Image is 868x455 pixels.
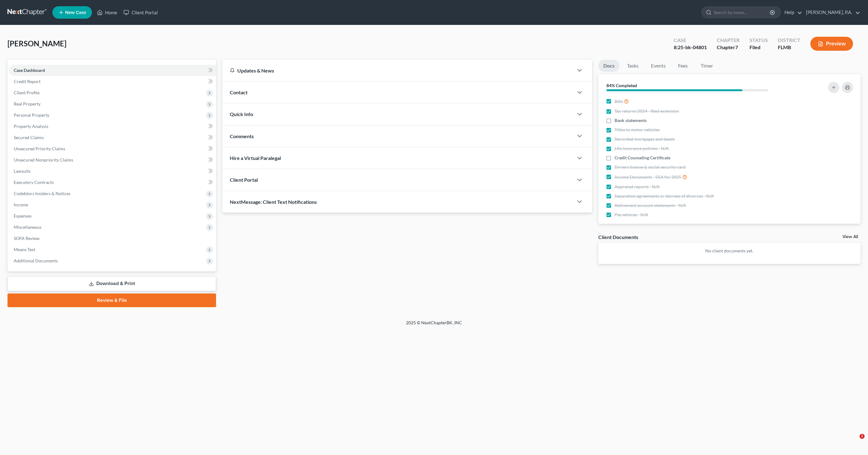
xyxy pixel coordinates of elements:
span: Bank statements [615,117,647,124]
span: NextMessage: Client Text Notifications [230,199,317,205]
iframe: Intercom live chat [847,434,862,449]
div: Status [750,37,768,44]
div: District [778,37,800,44]
span: Client Portal [230,177,258,183]
a: [PERSON_NAME], P.A. [803,7,860,18]
a: Events [646,60,671,72]
span: Retirement account statements - N/A [615,202,686,209]
a: Client Portal [120,7,161,18]
div: Client Documents [598,234,638,240]
div: Chapter [717,37,740,44]
a: Fees [673,60,693,72]
span: Client Profile [14,90,40,95]
span: Separation agreements or decrees of divorces - N/A [615,193,714,199]
span: Property Analysis [14,124,48,129]
span: Executory Contracts [14,180,54,185]
a: View All [842,235,858,239]
span: Quick Info [230,111,253,117]
span: Means Test [14,247,35,252]
div: Updates & News [230,67,566,74]
span: Pay advices - N/A [615,212,648,218]
span: Lawsuits [14,168,31,174]
a: Docs [598,60,620,72]
span: Case Dashboard [14,68,45,73]
span: Additional Documents [14,258,58,263]
div: FLMB [778,44,800,51]
span: Drivers license & social security card [615,164,686,170]
span: Bills [615,98,623,105]
div: Chapter [717,44,740,51]
span: Contact [230,89,248,95]
span: Credit Counseling Certificate [615,155,670,161]
span: SOFA Review [14,236,40,241]
a: Tasks [622,60,644,72]
span: Codebtors Insiders & Notices [14,191,70,196]
p: No client documents yet. [603,248,856,254]
strong: 84% Completed [606,83,637,88]
a: Timer [696,60,718,72]
button: Preview [810,37,853,51]
a: Unsecured Nonpriority Claims [9,154,216,166]
span: Unsecured Nonpriority Claims [14,157,73,162]
div: 8:25-bk-04801 [674,44,707,51]
span: Credit Report [14,79,41,84]
span: Comments [230,133,254,139]
span: [PERSON_NAME] [7,39,66,48]
div: 2025 © NextChapterBK, INC [256,320,612,331]
a: Lawsuits [9,166,216,177]
span: Appraisal reports - N/A [615,184,660,190]
span: Expenses [14,213,31,218]
span: Personal Property [14,112,49,118]
div: Filed [750,44,768,51]
a: Unsecured Priority Claims [9,143,216,154]
span: 1 [860,434,865,439]
span: Recorded mortgages and deeds [615,136,675,142]
a: Property Analysis [9,121,216,132]
div: Case [674,37,707,44]
span: Income Documents - SSA for 2025 [615,174,681,180]
span: Life insurance policies - N/A [615,145,669,152]
span: Real Property [14,101,41,106]
span: Unsecured Priority Claims [14,146,65,151]
a: Home [94,7,120,18]
span: Hire a Virtual Paralegal [230,155,281,161]
a: Case Dashboard [9,65,216,76]
span: Tax returns 2024 - filed extension [615,108,679,114]
a: Help [781,7,802,18]
span: Miscellaneous [14,224,41,230]
span: Secured Claims [14,135,44,140]
a: Review & File [7,293,216,307]
a: SOFA Review [9,233,216,244]
a: Secured Claims [9,132,216,143]
span: Titles to motor vehicles [615,127,660,133]
a: Credit Report [9,76,216,87]
a: Download & Print [7,276,216,291]
span: New Case [65,10,86,15]
input: Search by name... [714,7,771,18]
a: Executory Contracts [9,177,216,188]
span: 7 [735,44,738,50]
span: Income [14,202,28,207]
